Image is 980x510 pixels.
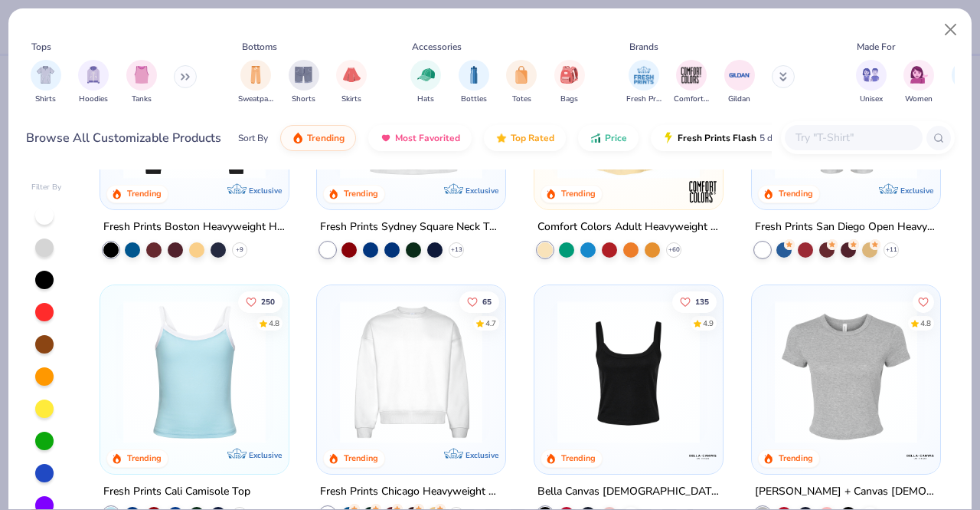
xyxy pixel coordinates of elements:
span: Exclusive [465,185,498,195]
img: Unisex Image [862,66,880,84]
img: Women Image [910,66,928,84]
button: Top Rated [484,125,566,151]
button: Most Favorited [368,125,472,151]
img: aa15adeb-cc10-480b-b531-6e6e449d5067 [767,300,925,443]
button: filter button [674,60,709,105]
div: Browse All Customizable Products [26,129,221,147]
span: Hats [417,94,434,105]
img: Bella + Canvas logo [688,440,718,471]
div: 4.7 [486,318,497,329]
span: + 60 [668,245,680,254]
img: a25d9891-da96-49f3-a35e-76288174bf3a [116,300,273,443]
img: 1358499d-a160-429c-9f1e-ad7a3dc244c9 [332,300,490,443]
div: filter for Hats [410,60,441,105]
span: Fresh Prints Flash [678,132,756,144]
div: 4.8 [269,318,279,329]
img: 029b8af0-80e6-406f-9fdc-fdf898547912 [550,36,707,179]
span: Totes [512,94,531,105]
div: Fresh Prints Chicago Heavyweight Crewneck [320,482,502,501]
span: Skirts [341,94,361,105]
button: Like [238,291,283,312]
button: filter button [78,60,109,105]
img: df5250ff-6f61-4206-a12c-24931b20f13c [767,36,925,179]
span: + 11 [885,245,897,254]
div: filter for Bottles [459,60,489,105]
img: Skirts Image [343,66,361,84]
button: Like [672,291,717,312]
span: Price [605,132,627,144]
button: Trending [280,125,356,151]
button: Fresh Prints Flash5 day delivery [651,125,828,151]
img: Totes Image [513,66,530,84]
button: filter button [410,60,441,105]
button: filter button [238,60,273,105]
div: [PERSON_NAME] + Canvas [DEMOGRAPHIC_DATA]' Micro Ribbed Baby Tee [755,482,937,501]
img: trending.gif [292,132,304,144]
span: Tanks [132,94,152,105]
div: filter for Totes [506,60,537,105]
img: Gildan Image [728,64,751,87]
span: Women [905,94,933,105]
div: Fresh Prints Boston Heavyweight Hoodie [103,217,286,236]
img: 61d0f7fa-d448-414b-acbf-5d07f88334cb [273,300,430,443]
button: filter button [724,60,755,105]
div: Filter By [31,182,62,193]
span: Exclusive [248,449,281,459]
img: Shorts Image [295,66,312,84]
button: filter button [554,60,585,105]
div: Made For [857,40,895,54]
span: Bags [560,94,578,105]
img: most_fav.gif [380,132,392,144]
span: Top Rated [511,132,554,144]
div: Accessories [412,40,462,54]
img: Hats Image [417,66,435,84]
span: Shirts [35,94,56,105]
span: Shorts [292,94,315,105]
button: filter button [459,60,489,105]
span: Sweatpants [238,94,273,105]
button: filter button [506,60,537,105]
div: Comfort Colors Adult Heavyweight T-Shirt [537,217,720,236]
span: 5 day delivery [759,130,816,147]
img: 91acfc32-fd48-4d6b-bdad-a4c1a30ac3fc [116,36,273,179]
img: Bella + Canvas logo [905,440,936,471]
div: Bottoms [242,40,277,54]
span: 135 [695,298,709,305]
button: filter button [31,60,61,105]
div: filter for Shorts [289,60,319,105]
img: Sweatpants Image [247,66,264,84]
div: filter for Skirts [336,60,367,105]
button: filter button [289,60,319,105]
button: Price [578,125,639,151]
span: + 9 [236,245,243,254]
div: Fresh Prints San Diego Open Heavyweight Sweatpants [755,217,937,236]
button: Like [460,291,500,312]
div: filter for Tanks [126,60,157,105]
span: Exclusive [900,185,933,195]
div: Tops [31,40,51,54]
img: TopRated.gif [495,132,508,144]
img: Bags Image [560,66,577,84]
img: Bottles Image [465,66,482,84]
div: Sort By [238,131,268,145]
img: 94a2aa95-cd2b-4983-969b-ecd512716e9a [332,36,490,179]
span: Unisex [860,94,883,105]
div: filter for Shirts [31,60,61,105]
button: filter button [336,60,367,105]
button: Close [936,15,965,44]
div: filter for Comfort Colors [674,60,709,105]
span: Exclusive [465,449,498,459]
img: Comfort Colors Image [680,64,703,87]
div: filter for Hoodies [78,60,109,105]
button: Like [913,291,934,312]
span: + 13 [451,245,462,254]
div: filter for Women [903,60,934,105]
img: Tanks Image [133,66,150,84]
span: Comfort Colors [674,94,709,105]
span: Exclusive [248,185,281,195]
button: filter button [126,60,157,105]
div: 4.9 [703,318,714,329]
span: Most Favorited [395,132,460,144]
div: filter for Gildan [724,60,755,105]
img: 8af284bf-0d00-45ea-9003-ce4b9a3194ad [550,300,707,443]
